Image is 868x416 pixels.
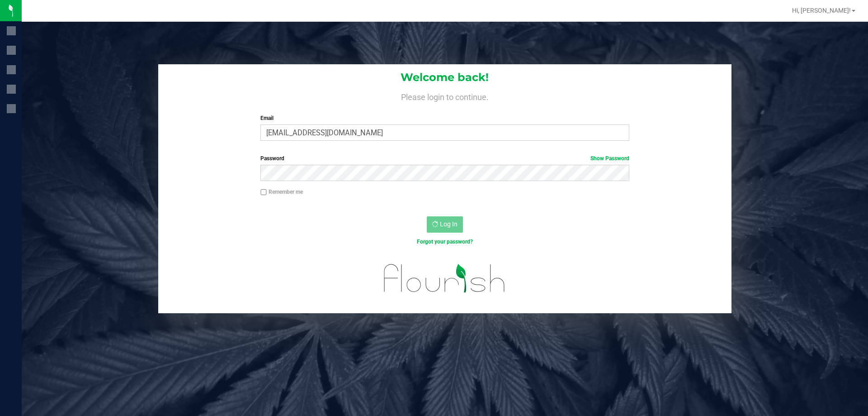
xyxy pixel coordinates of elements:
[373,255,516,301] img: flourish_logo.svg
[260,188,303,196] label: Remember me
[158,72,731,83] h1: Welcome back!
[590,155,629,162] a: Show Password
[260,189,267,196] input: Remember me
[417,239,473,245] a: Forgot your password?
[427,216,463,233] button: Log In
[158,91,731,101] h4: Please login to continue.
[792,7,851,14] span: Hi, [PERSON_NAME]!
[440,220,458,228] span: Log In
[260,114,629,122] label: Email
[260,155,284,162] span: Password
